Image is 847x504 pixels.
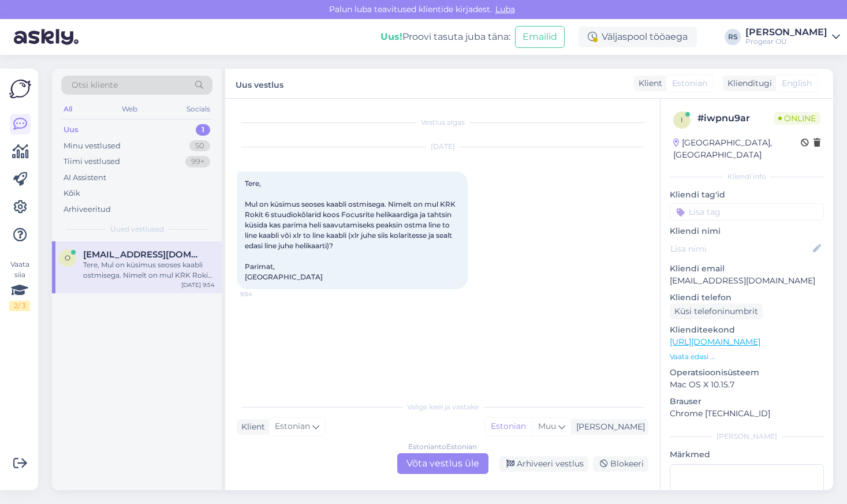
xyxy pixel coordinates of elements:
[9,301,30,311] div: 2 / 3
[670,449,824,461] p: Märkmed
[184,102,212,117] div: Socials
[670,171,824,182] div: Kliendi info
[538,421,556,431] span: Muu
[579,27,697,47] div: Väljaspool tööaega
[670,408,824,420] p: Chrome [TECHNICAL_ID]
[681,115,683,124] span: i
[245,179,457,281] span: Tere, Mul on küsimus seoses kaabli ostmisega. Nimelt on mul KRK Rokit 6 stuudiokõlarid koos Focus...
[492,4,518,14] span: Luba
[782,77,812,89] span: English
[196,124,210,136] div: 1
[83,260,215,281] div: Tere, Mul on küsimus seoses kaabli ostmisega. Nimelt on mul KRK Rokit 6 stuudiokõlarid koos Focus...
[120,102,140,117] div: Web
[240,290,283,298] span: 9:54
[61,102,74,117] div: All
[670,203,824,221] input: Lisa tag
[408,442,477,452] div: Estonian to Estonian
[64,188,80,199] div: Kõik
[673,137,801,161] div: [GEOGRAPHIC_DATA], [GEOGRAPHIC_DATA]
[110,224,164,234] span: Uued vestlused
[189,140,210,152] div: 50
[65,253,70,262] span: o
[670,304,763,319] div: Küsi telefoninumbrit
[697,111,774,125] div: # iwpnu9ar
[515,26,565,48] button: Emailid
[397,453,488,474] div: Võta vestlus üle
[670,379,824,391] p: Mac OS X 10.15.7
[670,395,824,408] p: Brauser
[670,324,824,336] p: Klienditeekond
[670,292,824,304] p: Kliendi telefon
[670,263,824,275] p: Kliendi email
[670,225,824,237] p: Kliendi nimi
[64,124,79,136] div: Uus
[64,140,121,152] div: Minu vestlused
[237,117,648,128] div: Vestlus algas
[236,76,283,91] label: Uus vestlus
[593,456,648,472] div: Blokeeri
[380,30,510,44] div: Proovi tasuta juba täna:
[725,29,741,45] div: RS
[572,421,645,433] div: [PERSON_NAME]
[745,28,840,46] a: [PERSON_NAME]Progear OÜ
[9,259,30,311] div: Vaata siia
[670,242,811,255] input: Lisa nimi
[774,112,820,125] span: Online
[670,189,824,201] p: Kliendi tag'id
[670,337,760,347] a: [URL][DOMAIN_NAME]
[72,79,118,91] span: Otsi kliente
[672,77,707,89] span: Estonian
[670,367,824,379] p: Operatsioonisüsteem
[9,78,31,100] img: Askly Logo
[181,281,215,289] div: [DATE] 9:54
[83,249,203,260] span: official@braitski.com
[237,141,648,152] div: [DATE]
[380,31,402,42] b: Uus!
[64,172,106,184] div: AI Assistent
[485,418,532,435] div: Estonian
[670,352,824,362] p: Vaata edasi ...
[670,275,824,287] p: [EMAIL_ADDRESS][DOMAIN_NAME]
[745,28,827,37] div: [PERSON_NAME]
[670,431,824,442] div: [PERSON_NAME]
[275,420,310,433] span: Estonian
[634,77,662,89] div: Klient
[499,456,588,472] div: Arhiveeri vestlus
[237,421,265,433] div: Klient
[64,156,120,167] div: Tiimi vestlused
[64,204,111,215] div: Arhiveeritud
[237,402,648,412] div: Valige keel ja vastake
[723,77,772,89] div: Klienditugi
[185,156,210,167] div: 99+
[745,37,827,46] div: Progear OÜ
